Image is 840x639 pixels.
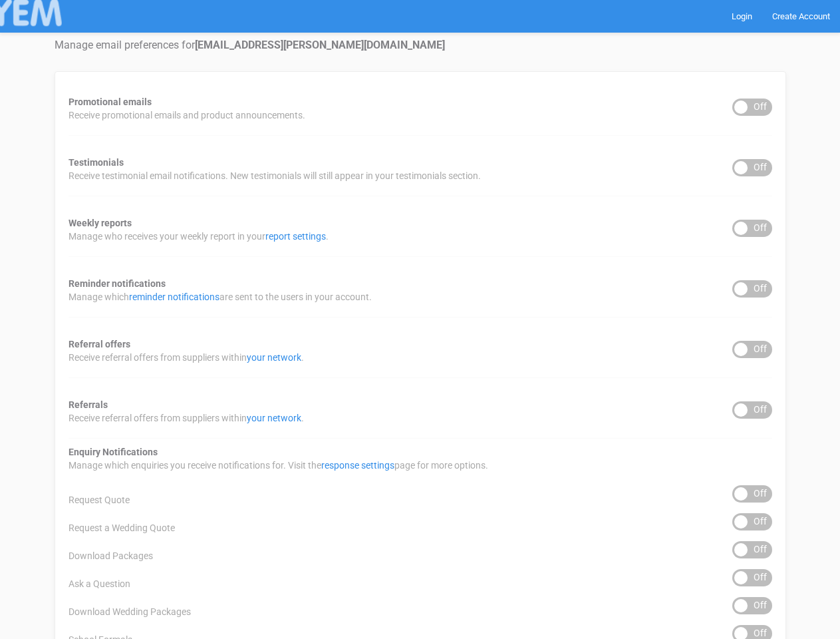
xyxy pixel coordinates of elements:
[69,278,166,289] strong: Reminder notifications
[265,231,326,242] a: report settings
[247,352,301,363] a: your network
[69,218,132,228] strong: Weekly reports
[69,108,305,122] span: Receive promotional emails and product announcements.
[69,493,130,507] span: Request Quote
[69,169,481,182] span: Receive testimonial email notifications. New testimonials will still appear in your testimonials ...
[69,97,152,107] strong: Promotional emails
[69,447,158,457] strong: Enquiry Notifications
[69,290,372,304] span: Manage which are sent to the users in your account.
[195,39,445,51] strong: [EMAIL_ADDRESS][PERSON_NAME][DOMAIN_NAME]
[321,460,394,471] a: response settings
[55,39,786,51] h4: Manage email preferences for
[247,413,301,423] a: your network
[69,549,153,562] span: Download Packages
[69,399,108,410] strong: Referrals
[69,521,175,534] span: Request a Wedding Quote
[69,230,329,243] span: Manage who receives your weekly report in your .
[69,605,191,618] span: Download Wedding Packages
[69,577,130,590] span: Ask a Question
[69,459,488,472] span: Manage which enquiries you receive notifications for. Visit the page for more options.
[69,339,130,349] strong: Referral offers
[69,157,124,168] strong: Testimonials
[69,411,304,425] span: Receive referral offers from suppliers within .
[129,292,219,302] a: reminder notifications
[69,351,304,364] span: Receive referral offers from suppliers within .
